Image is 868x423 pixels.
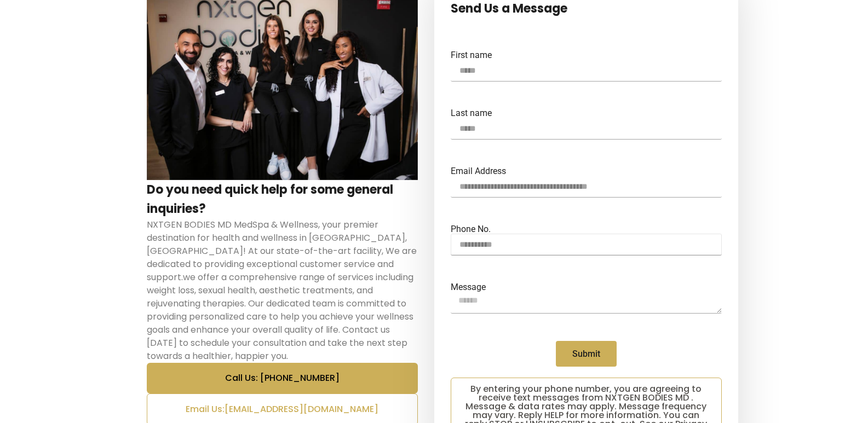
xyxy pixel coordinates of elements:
label: First name [451,51,492,60]
div: NXTGEN BODIES MD MedSpa & Wellness, your premier destination for health and wellness in [GEOGRAPH... [147,218,418,363]
h2: Do you need quick help for some general inquiries? [147,180,418,218]
span: Call Us: [PHONE_NUMBER] [225,374,340,383]
span: Email Us: [EMAIL_ADDRESS][DOMAIN_NAME] [186,405,378,414]
label: Last name [451,109,492,118]
form: Contact Us Form [451,51,722,394]
span: Submit [572,350,600,358]
label: Phone No. [451,225,491,234]
a: Call Us: [PHONE_NUMBER] [203,363,361,393]
label: Message [451,283,486,292]
label: Email Address [451,167,506,176]
button: Submit [556,341,617,367]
